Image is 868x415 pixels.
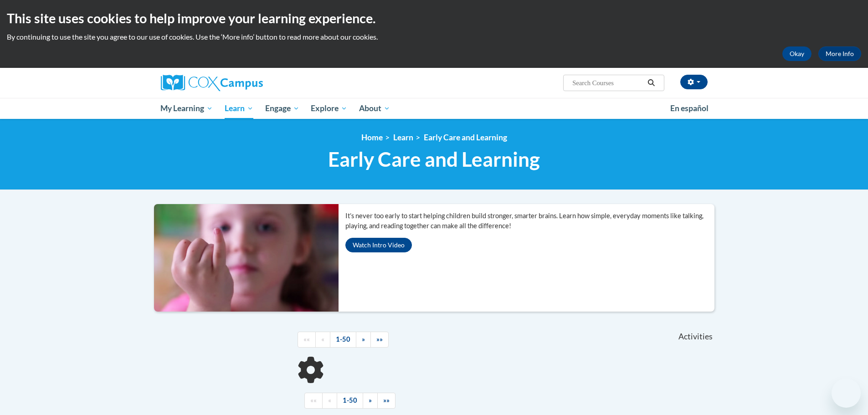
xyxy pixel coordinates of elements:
span: » [362,335,365,343]
span: Early Care and Learning [328,147,540,171]
a: End [377,393,395,409]
a: My Learning [155,98,219,119]
a: Previous [315,332,330,348]
a: Home [361,133,383,142]
iframe: Button to launch messaging window [832,379,861,408]
div: Main menu [147,98,721,119]
a: Early Care and Learning [424,133,507,142]
span: »» [383,396,390,404]
span: Learn [225,103,253,114]
button: Watch Intro Video [345,238,412,252]
button: Okay [782,46,812,61]
span: » [369,396,372,404]
a: Next [363,393,378,409]
a: More Info [818,46,861,61]
a: End [370,332,389,348]
p: By continuing to use the site you agree to our use of cookies. Use the ‘More info’ button to read... [7,32,861,42]
span: « [328,396,331,404]
span: About [359,103,390,114]
span: « [321,335,324,343]
a: 1-50 [330,332,356,348]
button: Search [644,77,658,88]
span: Activities [678,332,713,342]
a: Cox Campus [161,75,334,91]
span: My Learning [160,103,213,114]
img: Cox Campus [161,75,263,91]
span: Explore [311,103,347,114]
p: It’s never too early to start helping children build stronger, smarter brains. Learn how simple, ... [345,211,714,231]
a: Learn [219,98,259,119]
a: Next [356,332,371,348]
span: Engage [265,103,299,114]
a: Begining [304,393,323,409]
a: About [353,98,396,119]
a: Engage [259,98,305,119]
span: «« [303,335,310,343]
a: Begining [298,332,316,348]
input: Search Courses [571,77,644,88]
a: En español [664,99,714,118]
button: Account Settings [680,75,708,89]
a: 1-50 [337,393,363,409]
span: »» [376,335,383,343]
a: Explore [305,98,353,119]
a: Previous [322,393,337,409]
h2: This site uses cookies to help improve your learning experience. [7,9,861,27]
span: En español [670,103,709,113]
a: Learn [393,133,413,142]
span: «« [310,396,317,404]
